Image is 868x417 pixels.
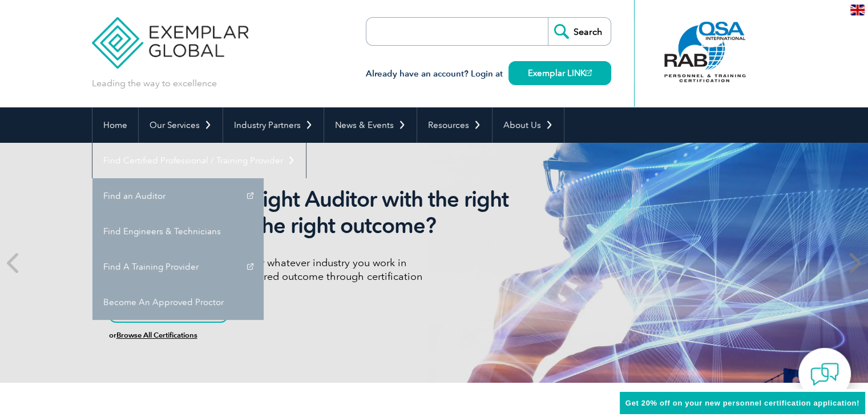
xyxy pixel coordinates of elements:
img: en [850,5,865,15]
a: Find Certified Professional / Training Provider [92,143,306,178]
a: Become An Approved Proctor [92,284,264,320]
a: Our Services [139,107,223,143]
a: Industry Partners [223,107,324,143]
a: Home [92,107,138,143]
a: Find A Training Provider [92,249,264,284]
input: Search [548,18,611,45]
a: Exemplar LINK [508,61,611,85]
a: Find an Auditor [92,178,264,214]
span: Get 20% off on your new personnel certification application! [625,399,859,407]
p: Whatever language you speak or whatever industry you work in We are here to support your desired ... [109,256,537,283]
img: open_square.png [586,70,592,76]
h6: or [109,331,537,339]
img: contact-chat.png [810,360,839,388]
a: News & Events [324,107,417,143]
p: Leading the way to excellence [92,77,217,90]
h2: Want to be the right Auditor with the right skills to deliver the right outcome? [109,186,537,239]
a: About Us [492,107,564,143]
h3: Already have an account? Login at [366,67,611,81]
a: Resources [417,107,492,143]
a: Find Engineers & Technicians [92,214,264,249]
a: Browse All Certifications [116,331,197,339]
